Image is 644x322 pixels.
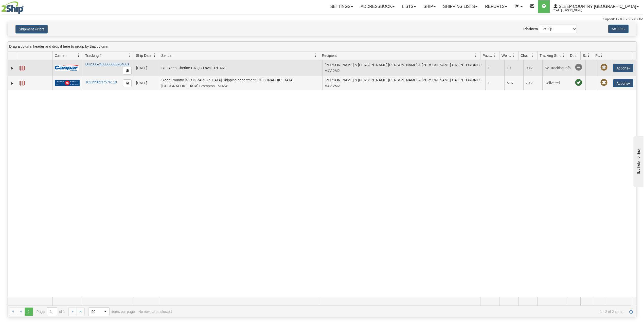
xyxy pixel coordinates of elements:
[632,135,643,187] iframe: chat widget
[502,53,512,58] span: Weight
[542,76,573,90] td: Delivered
[159,76,322,90] td: Sleep Country [GEOGRAPHIC_DATA] Shipping department [GEOGRAPHIC_DATA] [GEOGRAPHIC_DATA] Brampton ...
[529,51,537,60] a: Charge filter column settings
[357,0,398,13] a: Addressbook
[572,51,580,60] a: Delivery Status filter column settings
[504,60,523,76] td: 10
[600,64,607,71] span: Pickup Not Assigned
[575,64,582,71] span: No Tracking Info
[439,0,481,13] a: Shipping lists
[575,79,582,86] span: On time
[521,53,531,58] span: Charge
[136,53,151,58] span: Ship Date
[55,65,79,71] img: 14 - Canpar
[20,79,25,87] a: Label
[540,53,562,58] span: Tracking Status
[159,60,322,76] td: Blu Sleep Cherine CA QC Laval H7L 4R9
[523,60,542,76] td: 9.12
[482,53,493,58] span: Packages
[558,4,636,9] span: Sleep Country [GEOGRAPHIC_DATA]
[322,76,486,90] td: [PERSON_NAME] & [PERSON_NAME] [PERSON_NAME] & [PERSON_NAME] CA ON TORONTO M4V 2M2
[550,0,642,13] a: Sleep Country [GEOGRAPHIC_DATA] 2044 / [PERSON_NAME]
[10,81,15,86] a: Expand
[326,0,357,13] a: Settings
[4,4,47,8] div: live help - online
[485,60,504,76] td: 1
[570,53,574,58] span: Delivery Status
[55,80,80,86] img: 20 - Canada Post
[491,51,499,60] a: Packages filter column settings
[85,53,102,58] span: Tracking #
[175,310,623,314] span: 1 - 2 of 2 items
[485,76,504,90] td: 1
[161,53,173,58] span: Sender
[559,51,568,60] a: Tracking Status filter column settings
[608,25,629,33] button: Actions
[123,79,132,87] button: Copy to clipboard
[1,17,643,22] div: Support: 1 - 855 - 55 - 2SHIP
[613,79,633,87] button: Actions
[311,51,320,60] a: Sender filter column settings
[613,64,633,72] button: Actions
[85,80,117,84] a: 1021956237576118
[8,42,636,51] div: grid grouping header
[595,53,600,58] span: Pickup Status
[92,309,98,314] span: 50
[20,64,25,72] a: Label
[583,53,587,58] span: Shipment Issues
[584,51,593,60] a: Shipment Issues filter column settings
[88,307,110,316] span: Page sizes drop down
[1,1,24,14] img: logo2044.jpg
[15,25,48,33] button: Shipment Filters
[125,51,134,60] a: Tracking # filter column settings
[504,76,523,90] td: 5.07
[25,308,33,316] span: Page 1
[472,51,480,60] a: Recipient filter column settings
[553,8,592,13] span: 2044 / [PERSON_NAME]
[627,308,635,316] a: Refresh
[138,310,172,314] div: No rows are selected
[322,53,337,58] span: Recipient
[10,66,15,71] a: Expand
[523,76,542,90] td: 7.12
[481,0,511,13] a: Reports
[420,0,439,13] a: Ship
[123,67,132,75] button: Copy to clipboard
[74,51,83,60] a: Carrier filter column settings
[523,26,538,31] label: Platform
[510,51,518,60] a: Weight filter column settings
[85,62,129,66] a: D420352430000000784001
[398,0,420,13] a: Lists
[101,308,109,316] span: select
[542,60,573,76] td: No Tracking Info
[88,307,135,316] span: items per page
[47,308,57,316] input: Page 1
[322,60,486,76] td: [PERSON_NAME] & [PERSON_NAME] [PERSON_NAME] & [PERSON_NAME] CA ON TORONTO M4V 2M2
[134,76,159,90] td: [DATE]
[134,60,159,76] td: [DATE]
[37,307,65,316] span: Page of 1
[55,53,66,58] span: Carrier
[600,79,607,86] span: Pickup Not Assigned
[597,51,606,60] a: Pickup Status filter column settings
[150,51,159,60] a: Ship Date filter column settings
